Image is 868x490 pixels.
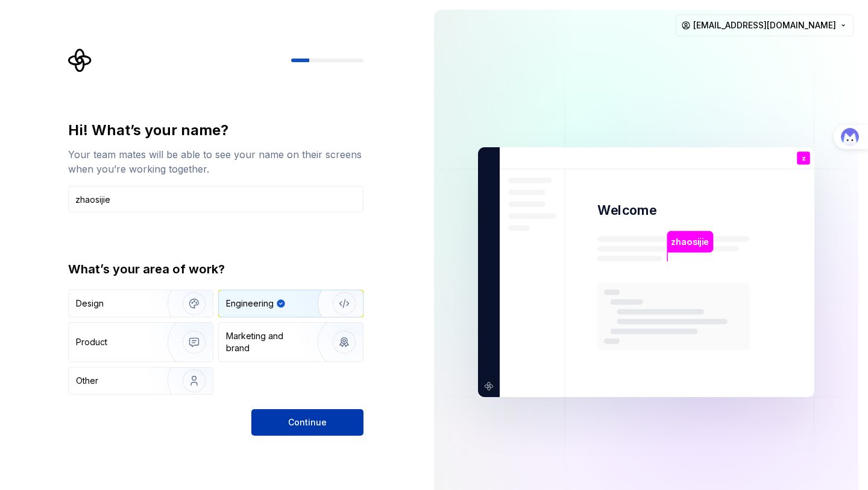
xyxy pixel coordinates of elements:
div: Other [76,375,98,387]
span: [EMAIL_ADDRESS][DOMAIN_NAME] [693,19,836,31]
button: [EMAIL_ADDRESS][DOMAIN_NAME] [676,14,854,36]
button: Continue [251,409,363,436]
div: Product [76,336,107,348]
div: What’s your area of work? [68,261,363,278]
p: z [802,155,805,162]
span: Continue [288,416,327,428]
div: Your team mates will be able to see your name on their screens when you’re working together. [68,147,363,176]
p: Welcome [597,202,656,219]
div: Marketing and brand [226,330,307,354]
div: Design [76,297,104,310]
div: Engineering [226,297,274,310]
p: zhaosijie [671,235,709,249]
svg: Supernova Logo [68,48,92,72]
input: Han Solo [68,186,363,212]
div: Hi! What’s your name? [68,121,363,140]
